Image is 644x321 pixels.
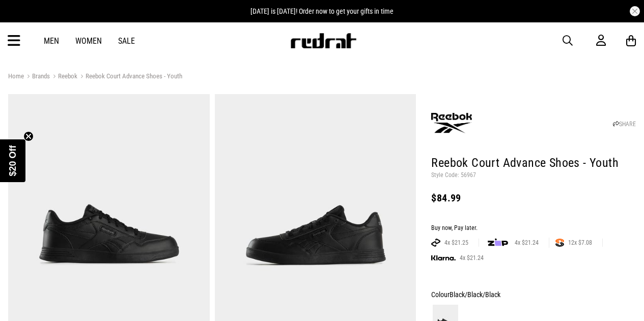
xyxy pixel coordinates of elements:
[50,72,77,82] a: Reebok
[431,288,636,301] div: Colour
[431,239,440,247] img: AFTERPAY
[431,171,636,180] p: Style Code: 56967
[456,254,488,262] span: 4x $21.24
[77,72,182,82] a: Reebok Court Advance Shoes - Youth
[450,290,500,299] span: Black/Black/Black
[431,224,636,232] div: Buy now, Pay later.
[44,36,59,46] a: Men
[24,72,50,82] a: Brands
[8,145,18,176] span: $20 Off
[23,131,34,141] button: Close teaser
[8,72,24,80] a: Home
[613,121,636,128] a: SHARE
[431,155,636,171] h1: Reebok Court Advance Shoes - Youth
[488,238,508,248] img: zip
[431,255,456,261] img: KLARNA
[75,36,102,46] a: Women
[511,239,543,247] span: 4x $21.24
[250,7,394,15] span: [DATE] is [DATE]! Order now to get your gifts in time
[555,239,564,247] img: SPLITPAY
[431,192,636,204] div: $84.99
[440,239,472,247] span: 4x $21.25
[290,33,357,48] img: Redrat logo
[118,36,135,46] a: Sale
[564,239,596,247] span: 12x $7.08
[431,103,472,143] img: Reebok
